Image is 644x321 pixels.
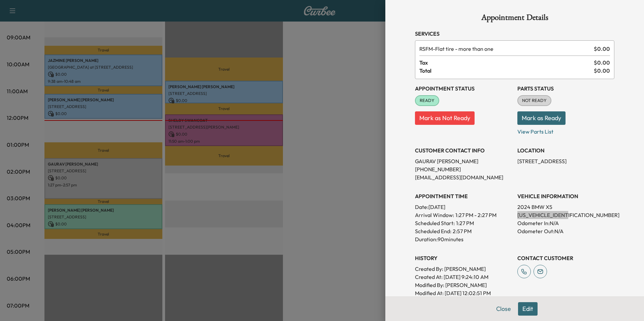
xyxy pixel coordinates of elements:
[415,84,512,93] h3: Appointment Status
[517,146,614,154] h3: LOCATION
[415,13,614,24] h1: Appointment Details
[517,111,566,125] button: Mark as Ready
[415,157,512,165] p: GAURAV [PERSON_NAME]
[517,192,614,200] h3: VEHICLE INFORMATION
[415,30,614,38] h3: Services
[419,45,591,53] span: Flat tire - more than one
[415,192,512,200] h3: APPOINTMENT TIME
[517,211,614,219] p: [US_VEHICLE_IDENTIFICATION_NUMBER]
[415,265,512,273] p: Created By : [PERSON_NAME]
[517,227,614,235] p: Odometer Out: N/A
[517,125,614,136] p: View Parts List
[419,67,594,75] span: Total
[518,97,551,104] span: NOT READY
[492,302,515,316] button: Close
[453,227,472,235] p: 2:57 PM
[517,254,614,262] h3: CONTACT CUSTOMER
[415,281,512,289] p: Modified By : [PERSON_NAME]
[517,157,614,165] p: [STREET_ADDRESS]
[415,111,475,125] button: Mark as Not Ready
[419,59,594,67] span: Tax
[415,254,512,262] h3: History
[456,219,474,227] p: 1:27 PM
[415,211,512,219] p: Arrival Window:
[594,67,610,75] span: $ 0.00
[415,289,512,297] p: Modified At : [DATE] 12:02:51 PM
[415,165,512,173] p: [PHONE_NUMBER]
[416,97,439,104] span: READY
[415,273,512,281] p: Created At : [DATE] 9:24:10 AM
[594,59,610,67] span: $ 0.00
[518,302,538,316] button: Edit
[415,235,512,243] p: Duration: 90 minutes
[415,227,451,235] p: Scheduled End:
[415,219,455,227] p: Scheduled Start:
[415,146,512,154] h3: CUSTOMER CONTACT INFO
[517,203,614,211] p: 2024 BMW X5
[517,84,614,93] h3: Parts Status
[455,211,496,219] span: 1:27 PM - 2:27 PM
[594,45,610,53] span: $ 0.00
[415,173,512,181] p: [EMAIL_ADDRESS][DOMAIN_NAME]
[517,219,614,227] p: Odometer In: N/A
[415,203,512,211] p: Date: [DATE]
